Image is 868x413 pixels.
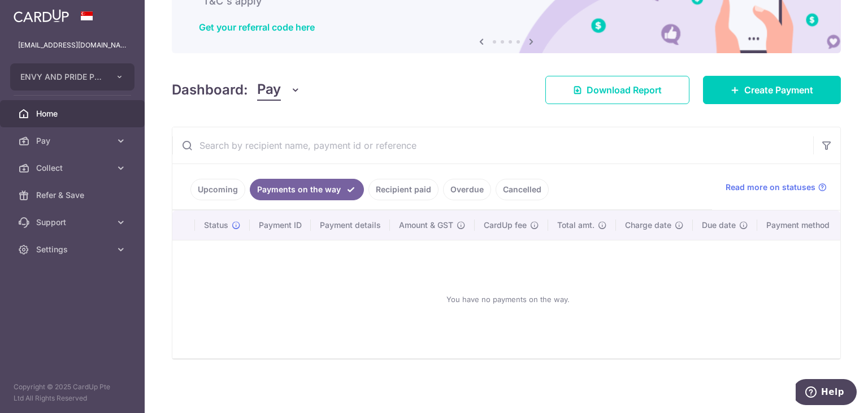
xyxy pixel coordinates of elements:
[186,249,830,349] div: You have no payments on the way.
[557,220,594,231] span: Total amt.
[172,127,813,164] input: Search by recipient name, payment id or reference
[20,71,104,83] span: ENVY AND PRIDE PTE. LTD.
[36,190,111,201] span: Refer & Save
[545,76,689,104] a: Download Report
[796,379,857,407] iframe: Opens a widget where you can find more information
[36,108,111,119] span: Home
[257,79,301,101] button: Pay
[257,79,281,101] span: Pay
[14,9,69,23] img: CardUp
[368,179,439,200] a: Recipient paid
[204,220,228,231] span: Status
[703,76,841,104] a: Create Payment
[702,220,736,231] span: Due date
[18,40,127,51] p: [EMAIL_ADDRESS][DOMAIN_NAME]
[172,80,248,100] h4: Dashboard:
[625,220,671,231] span: Charge date
[726,182,827,193] a: Read more on statuses
[726,182,815,193] span: Read more on statuses
[587,83,662,97] span: Download Report
[744,83,813,97] span: Create Payment
[443,179,491,200] a: Overdue
[36,162,111,174] span: Collect
[10,63,134,91] button: ENVY AND PRIDE PTE. LTD.
[250,210,311,240] th: Payment ID
[199,21,315,33] a: Get your referral code here
[484,220,527,231] span: CardUp fee
[250,179,364,200] a: Payments on the way
[311,210,390,240] th: Payment details
[36,244,111,255] span: Settings
[757,210,843,240] th: Payment method
[36,135,111,147] span: Pay
[36,217,111,228] span: Support
[399,220,453,231] span: Amount & GST
[496,179,549,200] a: Cancelled
[190,179,245,200] a: Upcoming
